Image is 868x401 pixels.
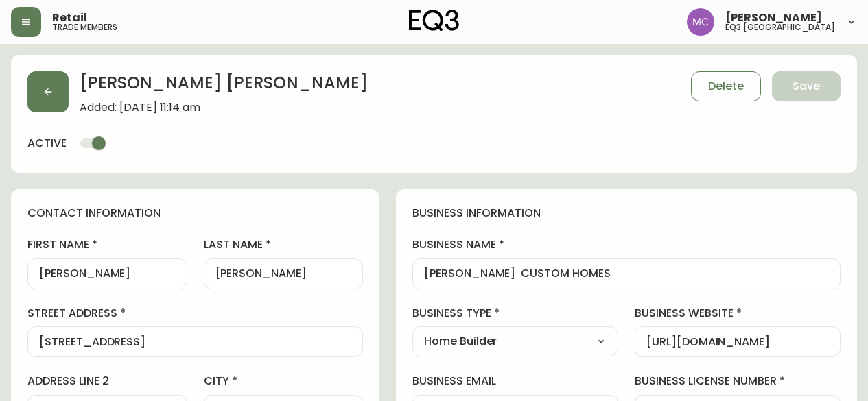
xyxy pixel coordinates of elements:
label: street address [27,306,363,321]
h5: trade members [52,23,117,32]
label: business type [412,306,618,321]
label: business license number [635,374,841,389]
label: first name [27,237,187,252]
span: Added: [DATE] 11:14 am [80,101,368,114]
img: 6dbdb61c5655a9a555815750a11666cc [687,8,714,36]
label: business name [412,237,841,252]
h4: active [27,136,67,151]
h4: business information [412,206,841,221]
span: Retail [52,12,87,23]
label: address line 2 [27,374,187,389]
label: business website [635,306,841,321]
button: Delete [691,71,761,101]
span: [PERSON_NAME] [725,12,822,23]
label: city [204,374,364,389]
label: business email [412,374,618,389]
input: https://www.designshop.com [646,335,829,348]
label: last name [204,237,364,252]
span: Delete [708,79,744,94]
h5: eq3 [GEOGRAPHIC_DATA] [725,23,835,32]
h4: contact information [27,206,363,221]
img: logo [409,10,460,32]
h2: [PERSON_NAME] [PERSON_NAME] [80,71,368,101]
